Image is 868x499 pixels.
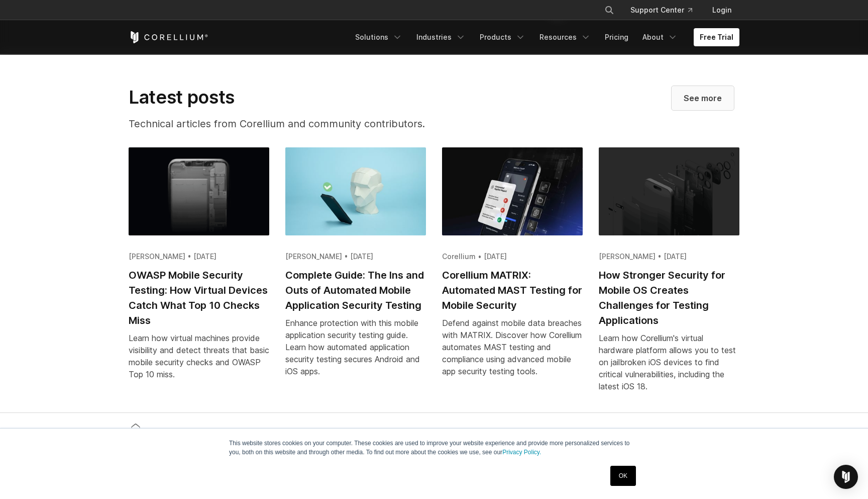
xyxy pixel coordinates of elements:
div: Open Intercom Messenger [834,465,858,489]
div: Enhance protection with this mobile application security testing guide. Learn how automated appli... [285,317,426,377]
a: Solutions [349,28,408,46]
div: [PERSON_NAME] • [DATE] [129,252,269,262]
a: Privacy Policy. [502,449,541,456]
a: Login [704,1,739,19]
img: Complete Guide: The Ins and Outs of Automated Mobile Application Security Testing [285,147,426,235]
div: Navigation Menu [592,1,739,19]
div: Learn how Corellium's virtual hardware platform allows you to test on jailbroken iOS devices to f... [599,332,739,392]
a: Corellium MATRIX: Automated MAST Testing for Mobile Security Corellium • [DATE] Corellium MATRIX:... [442,147,583,389]
a: Resources [533,28,597,46]
a: Complete Guide: The Ins and Outs of Automated Mobile Application Security Testing [PERSON_NAME] •... [285,147,426,389]
div: [PERSON_NAME] • [DATE] [285,252,426,262]
h2: Latest posts [129,86,471,108]
div: [PERSON_NAME] • [DATE] [599,252,739,262]
a: OWASP Mobile Security Testing: How Virtual Devices Catch What Top 10 Checks Miss [PERSON_NAME] • ... [129,147,269,392]
h2: How Stronger Security for Mobile OS Creates Challenges for Testing Applications [599,268,739,328]
a: Industries [410,28,472,46]
a: Free Trial [694,28,739,46]
p: This website stores cookies on your computer. These cookies are used to improve your website expe... [229,439,639,457]
a: How Stronger Security for Mobile OS Creates Challenges for Testing Applications [PERSON_NAME] • [... [599,147,739,404]
img: OWASP Mobile Security Testing: How Virtual Devices Catch What Top 10 Checks Miss [129,147,269,235]
a: Products [474,28,531,46]
div: Defend against mobile data breaches with MATRIX. Discover how Corellium automates MAST testing an... [442,317,583,377]
h2: Complete Guide: The Ins and Outs of Automated Mobile Application Security Testing [285,268,426,313]
a: Support Center [622,1,700,19]
a: Corellium Home [129,31,208,43]
a: Corellium home [127,421,145,435]
img: Corellium MATRIX: Automated MAST Testing for Mobile Security [442,147,583,235]
p: Technical articles from Corellium and community contributors. [129,116,471,131]
div: Learn how virtual machines provide visibility and detect threats that basic mobile security check... [129,332,269,380]
div: Navigation Menu [349,28,739,46]
a: OK [610,466,636,486]
span: See more [684,92,722,104]
a: Visit our blog [672,86,734,110]
h2: OWASP Mobile Security Testing: How Virtual Devices Catch What Top 10 Checks Miss [129,268,269,328]
h2: Corellium MATRIX: Automated MAST Testing for Mobile Security [442,268,583,313]
button: Search [600,1,618,19]
a: Pricing [599,28,634,46]
img: How Stronger Security for Mobile OS Creates Challenges for Testing Applications [599,147,739,235]
div: Corellium • [DATE] [442,252,583,262]
a: About [636,28,684,46]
